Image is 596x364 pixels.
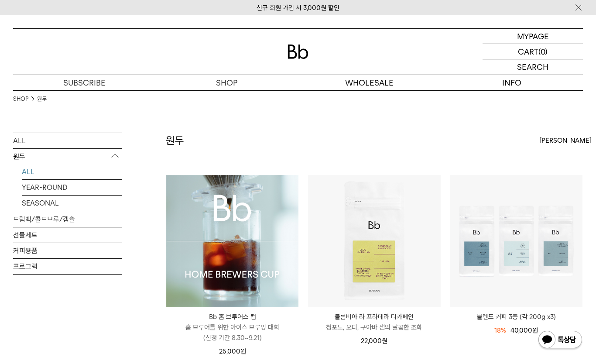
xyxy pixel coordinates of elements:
[166,175,298,307] img: Bb 홈 브루어스 컵
[166,322,298,343] p: 홈 브루어를 위한 아이스 브루잉 대회 (신청 기간 8.30~9.21)
[450,175,582,307] img: 블렌드 커피 3종 (각 200g x3)
[441,75,583,90] p: INFO
[166,133,184,148] h2: 원두
[538,44,548,59] p: (0)
[288,45,308,59] img: 로고
[156,75,298,90] a: SHOP
[308,175,440,307] img: 콜롬비아 라 프라데라 디카페인
[517,29,549,44] p: MYPAGE
[298,75,441,90] p: WHOLESALE
[22,196,122,211] a: SEASONAL
[518,44,538,59] p: CART
[240,347,246,355] span: 원
[308,312,440,322] p: 콜롬비아 라 프라데라 디카페인
[13,243,122,258] a: 커피용품
[257,4,339,12] a: 신규 회원 가입 시 3,000원 할인
[450,312,582,322] a: 블렌드 커피 3종 (각 200g x3)
[532,326,538,334] span: 원
[13,149,122,165] p: 원두
[166,312,298,343] a: Bb 홈 브루어스 컵 홈 브루어를 위한 아이스 브루잉 대회(신청 기간 8.30~9.21)
[517,59,548,75] p: SEARCH
[510,326,538,334] span: 40,000
[308,322,440,333] p: 청포도, 오디, 구아바 잼의 달콤한 조화
[37,95,47,103] a: 원두
[494,325,506,336] div: 18%
[361,337,387,345] span: 22,000
[13,259,122,274] a: 프로그램
[13,133,122,148] a: ALL
[539,135,592,146] span: [PERSON_NAME]
[13,212,122,227] a: 드립백/콜드브루/캡슐
[538,330,583,351] img: 카카오톡 채널 1:1 채팅 버튼
[22,180,122,195] a: YEAR-ROUND
[13,95,28,103] a: SHOP
[219,347,246,355] span: 25,000
[483,44,583,59] a: CART (0)
[166,312,298,322] p: Bb 홈 브루어스 컵
[382,337,387,345] span: 원
[483,29,583,44] a: MYPAGE
[308,312,440,333] a: 콜롬비아 라 프라데라 디카페인 청포도, 오디, 구아바 잼의 달콤한 조화
[13,227,122,243] a: 선물세트
[22,164,122,179] a: ALL
[13,75,156,90] a: SUBSCRIBE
